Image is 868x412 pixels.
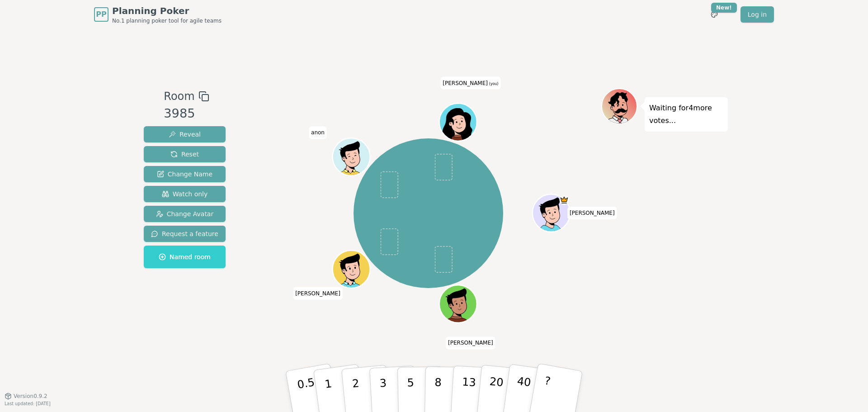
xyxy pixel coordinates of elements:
span: Change Name [157,170,212,179]
a: PPPlanning PokerNo.1 planning poker tool for agile teams [94,5,222,24]
span: Reset [170,150,199,159]
span: Last updated: [DATE] [5,401,51,406]
button: Named room [144,246,226,268]
span: (you) [488,82,499,86]
button: Change Avatar [144,206,226,222]
span: Version 0.9.2 [14,393,47,400]
button: Change Name [144,166,226,182]
span: Click to change your name [309,127,327,139]
span: Watch only [162,189,208,199]
span: No.1 planning poker tool for agile teams [112,17,222,24]
span: Change Avatar [156,209,214,218]
button: Reveal [144,126,226,142]
span: Click to change your name [567,207,617,219]
span: Chris is the host [559,195,569,205]
button: Reset [144,146,226,162]
button: New! [706,6,722,23]
span: Click to change your name [440,77,500,90]
button: Click to change your avatar [440,104,476,140]
div: New! [711,3,737,13]
span: Named room [159,252,211,261]
span: Click to change your name [446,337,495,350]
div: 3985 [164,104,209,123]
button: Request a feature [144,226,226,242]
span: Request a feature [151,229,218,238]
button: Watch only [144,186,226,202]
span: Click to change your name [293,287,343,300]
span: Planning Poker [112,5,222,17]
a: Log in [741,6,774,23]
button: Version0.9.2 [5,393,47,400]
p: Waiting for 4 more votes... [649,102,723,127]
span: PP [96,9,106,20]
span: Room [164,88,194,104]
span: Reveal [169,130,201,139]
